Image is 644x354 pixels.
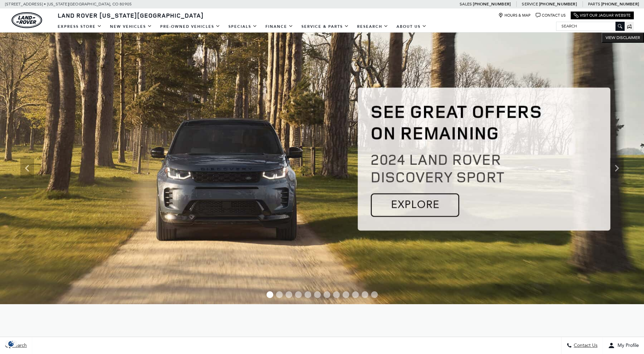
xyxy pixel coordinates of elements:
[54,21,106,33] a: EXPRESS STORE
[392,21,431,33] a: About Us
[12,12,42,28] a: land-rover
[12,12,42,28] img: Land Rover
[606,35,640,40] span: VIEW DISCLAIMER
[286,291,292,298] span: Go to slide 3
[266,291,273,298] span: Go to slide 1
[156,21,224,33] a: Pre-Owned Vehicles
[353,21,392,33] a: Research
[305,291,311,298] span: Go to slide 5
[58,11,204,19] span: Land Rover [US_STATE][GEOGRAPHIC_DATA]
[224,21,261,33] a: Specials
[261,21,297,33] a: Finance
[333,291,340,298] span: Go to slide 8
[20,158,34,178] div: Previous
[343,291,349,298] span: Go to slide 9
[522,2,538,6] span: Service
[574,13,631,18] a: Visit Our Jaguar Website
[539,1,577,7] a: [PHONE_NUMBER]
[54,11,208,19] a: Land Rover [US_STATE][GEOGRAPHIC_DATA]
[556,22,624,30] input: Search
[324,291,330,298] span: Go to slide 7
[362,291,368,298] span: Go to slide 11
[297,21,353,33] a: Service & Parts
[610,158,624,178] div: Next
[615,343,639,349] span: My Profile
[276,291,283,298] span: Go to slide 2
[536,13,566,18] a: Contact Us
[601,1,639,7] a: [PHONE_NUMBER]
[371,291,378,298] span: Go to slide 12
[3,340,19,347] section: Click to Open Cookie Consent Modal
[498,13,531,18] a: Hours & Map
[473,1,511,7] a: [PHONE_NUMBER]
[352,291,359,298] span: Go to slide 10
[314,291,321,298] span: Go to slide 6
[602,33,644,43] button: VIEW DISCLAIMER
[603,337,644,354] button: Open user profile menu
[54,21,431,33] nav: Main Navigation
[5,2,132,6] a: [STREET_ADDRESS] • [US_STATE][GEOGRAPHIC_DATA], CO 80905
[3,340,19,347] img: Opt-Out Icon
[588,2,600,6] span: Parts
[295,291,302,298] span: Go to slide 4
[572,343,597,349] span: Contact Us
[106,21,156,33] a: New Vehicles
[460,2,472,6] span: Sales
